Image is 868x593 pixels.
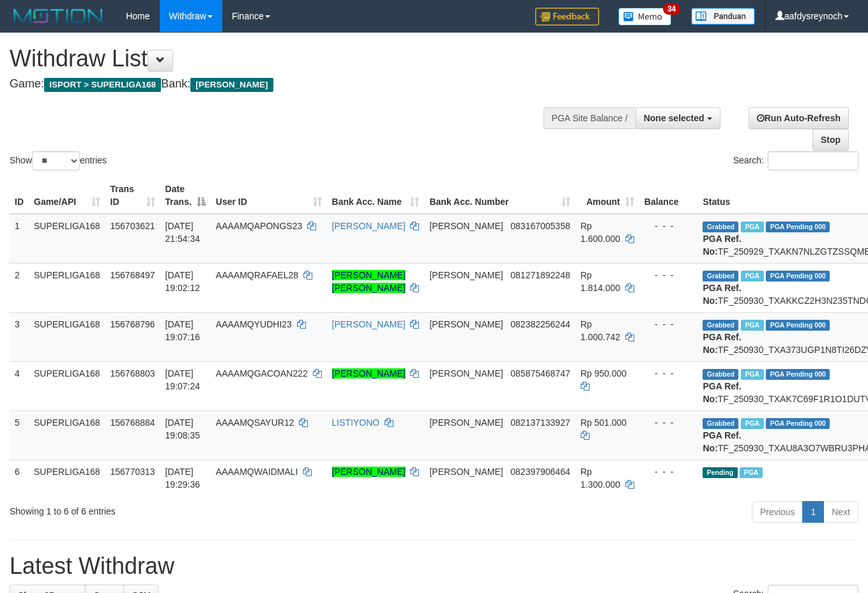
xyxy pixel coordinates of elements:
span: Marked by aafsoumeymey [741,418,763,429]
span: 34 [663,3,680,15]
a: [PERSON_NAME] [332,467,406,477]
span: PGA Pending [766,418,830,429]
span: Rp 1.600.000 [581,221,620,244]
input: Search: [768,151,858,170]
label: Show entries [10,151,107,170]
span: Marked by aafsoumeymey [741,369,763,380]
td: SUPERLIGA168 [29,263,105,312]
div: Showing 1 to 6 of 6 entries [10,500,352,518]
th: User ID: activate to sort column ascending [211,177,327,214]
td: SUPERLIGA168 [29,410,105,460]
b: PGA Ref. No: [703,381,741,404]
span: [PERSON_NAME] [429,270,503,280]
span: ISPORT > SUPERLIGA168 [44,78,161,92]
span: [DATE] 19:08:35 [165,417,201,440]
a: [PERSON_NAME] [332,221,406,231]
a: 1 [802,501,824,523]
span: [DATE] 21:54:34 [165,221,201,244]
td: 5 [10,410,29,460]
span: AAAAMQRAFAEL28 [216,270,298,280]
th: Bank Acc. Number: activate to sort column ascending [424,177,575,214]
td: SUPERLIGA168 [29,214,105,264]
a: Previous [752,501,803,523]
span: [DATE] 19:07:16 [165,319,201,342]
td: 2 [10,263,29,312]
span: Grabbed [703,418,738,429]
div: - - - [644,465,693,478]
span: Copy 081271892248 to clipboard [510,270,570,280]
a: [PERSON_NAME] [332,368,406,379]
label: Search: [733,151,858,170]
img: MOTION_logo.png [10,6,107,26]
select: Showentries [32,151,80,170]
a: Stop [812,129,849,151]
h1: Latest Withdraw [10,553,858,579]
span: [DATE] 19:29:36 [165,467,201,490]
span: [DATE] 19:07:24 [165,368,201,391]
span: Grabbed [703,320,738,331]
span: Grabbed [703,369,738,380]
span: [PERSON_NAME] [190,78,273,92]
span: Pending [703,467,737,478]
span: Grabbed [703,271,738,281]
td: 1 [10,214,29,264]
td: SUPERLIGA168 [29,460,105,496]
span: 156768803 [110,368,155,379]
a: [PERSON_NAME] [PERSON_NAME] [332,270,406,293]
td: 4 [10,361,29,410]
img: panduan.png [691,8,755,25]
th: Trans ID: activate to sort column ascending [105,177,160,214]
span: Rp 1.300.000 [581,467,620,490]
th: Date Trans.: activate to sort column descending [160,177,211,214]
b: PGA Ref. No: [703,332,741,355]
a: [PERSON_NAME] [332,319,406,329]
th: Balance [639,177,698,214]
td: 3 [10,312,29,361]
span: 156768796 [110,319,155,329]
div: PGA Site Balance / [544,107,636,129]
span: Rp 501.000 [581,417,627,428]
div: - - - [644,220,693,232]
span: Rp 950.000 [581,368,627,379]
span: AAAAMQGACOAN222 [216,368,308,379]
a: Run Auto-Refresh [749,107,849,129]
div: - - - [644,367,693,380]
span: 156703621 [110,221,155,231]
th: ID [10,177,29,214]
span: [PERSON_NAME] [429,467,503,477]
span: 156768884 [110,417,155,428]
span: AAAAMQYUDHI23 [216,319,292,329]
span: None selected [644,113,704,123]
b: PGA Ref. No: [703,234,741,257]
span: PGA Pending [766,320,830,331]
img: Feedback.jpg [535,8,599,26]
span: 156768497 [110,270,155,280]
span: Rp 1.000.742 [581,319,620,342]
th: Game/API: activate to sort column ascending [29,177,105,214]
td: SUPERLIGA168 [29,361,105,410]
div: - - - [644,416,693,429]
span: 156770313 [110,467,155,477]
a: LISTIYONO [332,417,380,428]
span: Marked by aafsoumeymey [741,320,763,331]
td: SUPERLIGA168 [29,312,105,361]
h4: Game: Bank: [10,78,566,91]
span: Rp 1.814.000 [581,270,620,293]
th: Amount: activate to sort column ascending [575,177,639,214]
b: PGA Ref. No: [703,283,741,306]
div: - - - [644,269,693,281]
span: [PERSON_NAME] [429,319,503,329]
span: AAAAMQSAYUR12 [216,417,294,428]
div: - - - [644,318,693,331]
a: Next [823,501,858,523]
b: PGA Ref. No: [703,430,741,453]
span: Copy 082397906464 to clipboard [510,467,570,477]
span: [DATE] 19:02:12 [165,270,201,293]
span: [PERSON_NAME] [429,368,503,379]
span: PGA Pending [766,221,830,232]
span: PGA Pending [766,369,830,380]
span: Copy 083167005358 to clipboard [510,221,570,231]
span: [PERSON_NAME] [429,417,503,428]
th: Bank Acc. Name: activate to sort column ascending [327,177,425,214]
img: Button%20Memo.svg [618,8,672,26]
